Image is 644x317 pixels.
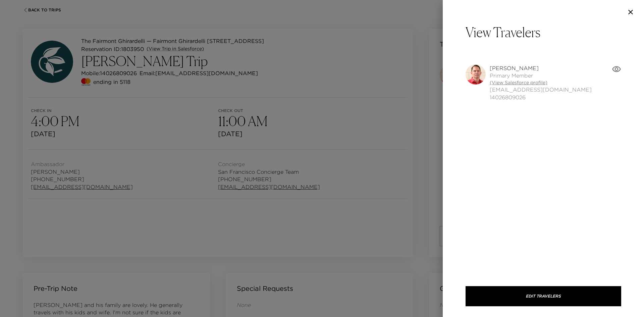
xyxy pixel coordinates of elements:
[490,86,592,93] span: [EMAIL_ADDRESS][DOMAIN_NAME]
[466,64,486,85] img: Z
[466,286,621,306] button: Edit Travelers
[466,24,621,40] p: View Travelers
[490,72,592,79] span: Primary Member
[490,64,592,72] span: [PERSON_NAME]
[490,80,592,86] a: (View Salesforce profile)
[490,94,592,101] span: 14026809026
